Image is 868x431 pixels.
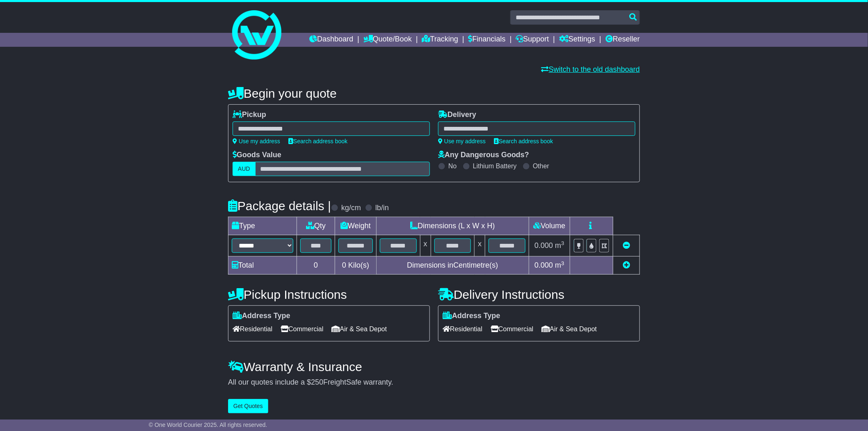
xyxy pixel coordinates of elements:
td: Volume [529,217,570,235]
a: Use my address [438,138,486,144]
td: Dimensions (L x W x H) [376,217,529,235]
h4: Warranty & Insurance [228,360,640,374]
span: Air & Sea Depot [332,323,387,335]
span: Commercial [491,323,533,335]
h4: Pickup Instructions [228,288,430,301]
span: m [555,261,564,269]
td: x [420,235,431,257]
a: Switch to the old dashboard [541,65,640,73]
label: Address Type [233,312,290,321]
span: 0.000 [535,261,553,269]
span: Residential [443,323,482,335]
label: Any Dangerous Goods? [438,151,529,160]
td: Kilo(s) [335,257,377,275]
h4: Begin your quote [228,87,640,100]
a: Search address book [288,138,347,144]
td: Type [228,217,297,235]
label: Pickup [233,110,266,119]
a: Settings [559,33,595,47]
sup: 3 [561,260,564,266]
label: lb/in [375,204,389,213]
span: 0.000 [535,241,553,250]
label: Goods Value [233,151,281,160]
td: Total [228,257,297,275]
label: Other [533,162,549,170]
label: Lithium Battery [473,162,517,170]
span: m [555,241,564,250]
a: Use my address [233,138,280,144]
label: AUD [233,162,256,176]
a: Quote/Book [363,33,412,47]
td: Weight [335,217,377,235]
a: Financials [468,33,506,47]
h4: Delivery Instructions [438,288,640,301]
a: Reseller [605,33,640,47]
a: Remove this item [623,241,630,250]
h4: Package details | [228,199,331,213]
a: Search address book [494,138,553,144]
span: Residential [233,323,272,335]
td: Qty [297,217,335,235]
a: Tracking [422,33,458,47]
sup: 3 [561,240,564,246]
a: Add new item [623,261,630,269]
a: Dashboard [309,33,353,47]
td: 0 [297,257,335,275]
button: Get Quotes [228,399,268,413]
span: Commercial [281,323,323,335]
span: Air & Sea Depot [542,323,597,335]
a: Support [516,33,549,47]
span: © One World Courier 2025. All rights reserved. [149,422,267,428]
label: Delivery [438,110,476,119]
label: kg/cm [341,204,361,213]
td: Dimensions in Centimetre(s) [376,257,529,275]
label: Address Type [443,312,500,321]
span: 0 [342,261,346,269]
span: 250 [311,378,323,386]
label: No [448,162,457,170]
div: All our quotes include a $ FreightSafe warranty. [228,378,640,387]
td: x [475,235,485,257]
